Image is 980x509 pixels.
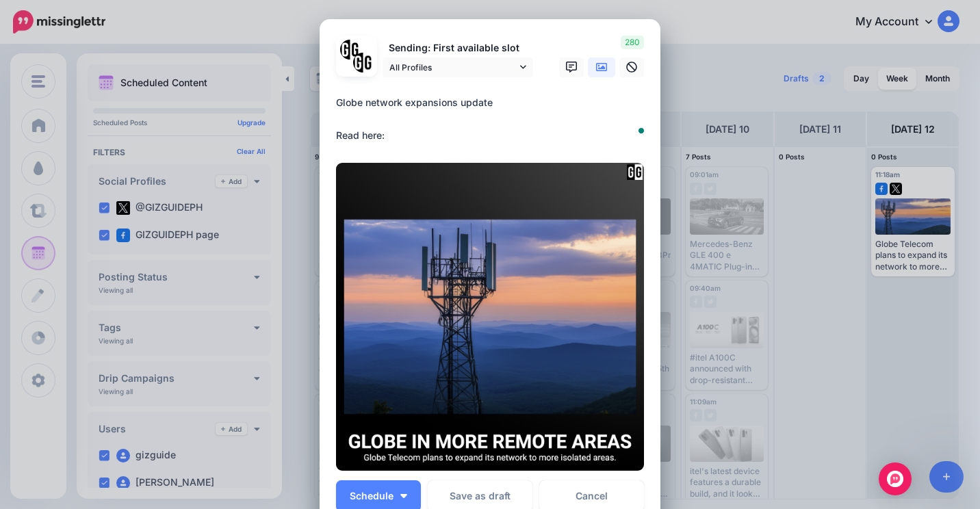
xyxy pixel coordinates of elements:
[336,94,651,144] div: Globe network expansions update Read here:
[340,40,360,60] img: 353459792_649996473822713_4483302954317148903_n-bsa138318.png
[389,60,517,75] span: All Profiles
[879,462,912,495] div: Open Intercom Messenger
[621,36,644,49] span: 280
[383,57,533,77] a: All Profiles
[336,163,644,471] img: DSO447RIE8A3YNV10ADQ8P9MM5SFIDO8.png
[383,40,533,56] p: Sending: First available slot
[350,491,394,501] span: Schedule
[400,494,407,498] img: arrow-down-white.png
[336,94,651,144] textarea: To enrich screen reader interactions, please activate Accessibility in Grammarly extension settings
[353,53,373,73] img: JT5sWCfR-79925.png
